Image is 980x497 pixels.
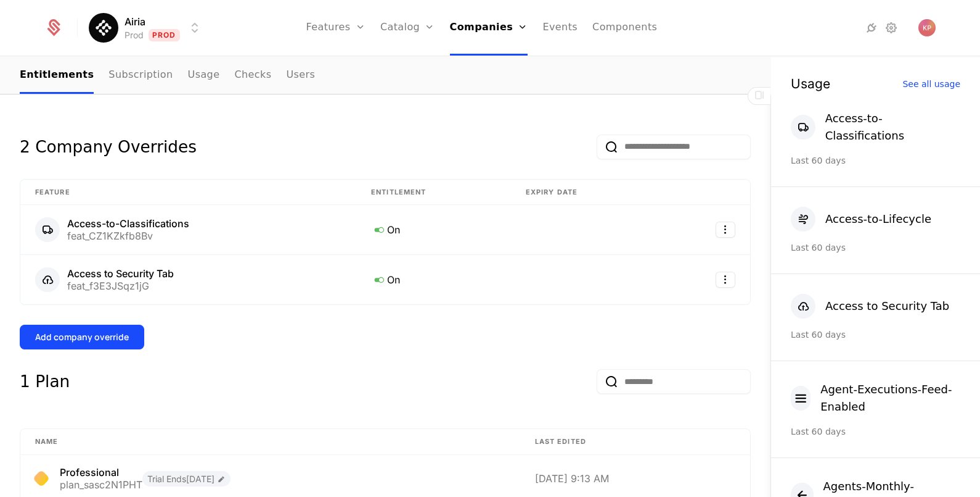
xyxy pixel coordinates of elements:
div: Agent-Executions-Feed-Enabled [820,381,960,416]
a: Users [286,57,315,94]
div: Last 60 days [791,425,960,438]
button: Add company override [20,325,144,349]
div: Usage [791,77,830,90]
div: Access-to-Classifications [825,110,960,144]
div: 1 Plan [20,369,70,394]
div: [DATE] 9:13 AM [535,474,735,483]
th: Feature [20,180,356,206]
div: See all usage [902,80,960,88]
button: Agent-Executions-Feed-Enabled [791,381,960,416]
div: Last 60 days [791,241,960,254]
button: Access-to-Lifecycle [791,207,931,232]
th: Last edited [520,429,750,455]
div: On [371,222,496,238]
a: Subscription [108,57,173,94]
a: Usage [188,57,220,94]
a: Checks [234,57,271,94]
nav: Main [20,57,751,94]
div: Access to Security Tab [67,269,174,278]
div: Access-to-Classifications [67,219,189,228]
div: Last 60 days [791,154,960,167]
button: Open user button [918,19,936,36]
img: Airia [89,13,118,43]
span: Airia [125,14,145,29]
button: Select environment [92,14,202,41]
th: Entitlement [356,180,511,206]
div: Prod [125,29,144,41]
div: plan_sasc2N1PHT [60,480,142,490]
div: Access to Security Tab [825,298,949,315]
div: Last 60 days [791,328,960,341]
button: Access to Security Tab [791,294,949,319]
div: feat_f3E3JSqz1jG [67,281,174,291]
button: Select action [716,222,735,238]
div: On [371,272,496,288]
a: Integrations [864,20,879,35]
div: Add company override [35,331,129,343]
div: 2 Company Overrides [20,135,197,159]
span: Trial Ends [DATE] [142,471,231,487]
div: Access-to-Lifecycle [825,211,931,228]
th: Name [20,429,520,455]
ul: Choose Sub Page [20,57,315,94]
a: Entitlements [20,57,94,94]
a: Settings [884,20,899,35]
span: Prod [149,29,180,41]
div: feat_CZ1KZkfb8Bv [67,231,189,241]
button: Access-to-Classifications [791,110,960,144]
th: Expiry date [511,180,660,206]
img: Katrina Peek [918,19,936,36]
button: Select action [716,272,735,288]
div: Professional [60,467,142,477]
